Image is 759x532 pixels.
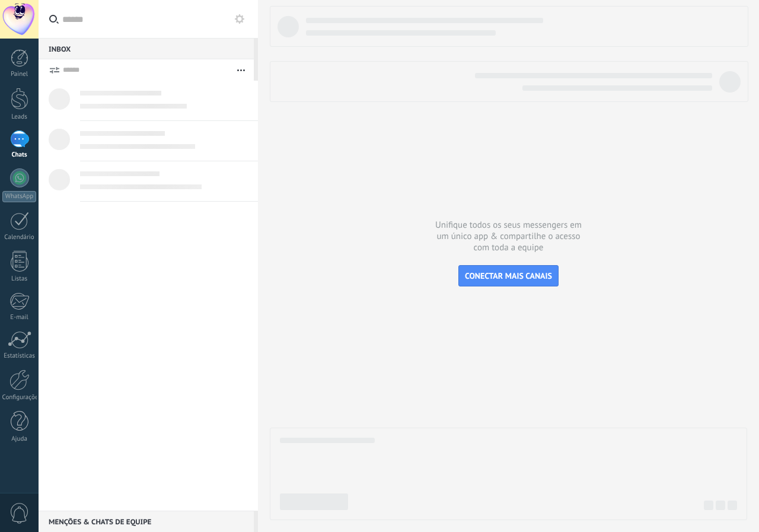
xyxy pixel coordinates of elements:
div: E-mail [2,314,37,321]
div: Listas [2,275,37,283]
div: Ajuda [2,435,37,443]
div: Menções & Chats de equipe [39,511,254,532]
div: WhatsApp [2,191,36,202]
div: Inbox [39,38,254,59]
div: Estatísticas [2,352,37,360]
div: Calendário [2,234,37,241]
div: Leads [2,113,37,121]
div: Chats [2,151,37,159]
button: CONECTAR MAIS CANAIS [458,265,559,286]
span: CONECTAR MAIS CANAIS [465,270,552,281]
div: Painel [2,71,37,78]
div: Configurações [2,394,37,402]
